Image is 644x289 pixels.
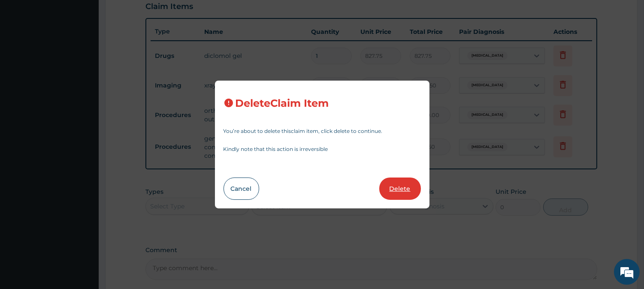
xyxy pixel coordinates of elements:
[45,48,144,59] div: Chat with us now
[236,98,329,109] h3: Delete Claim Item
[379,178,421,200] button: Delete
[141,4,161,25] div: Minimize live chat window
[224,147,421,152] p: Kindly note that this action is irreversible
[16,43,35,64] img: d_794563401_company_1708531726252_794563401
[50,89,118,175] span: We're online!
[224,178,259,200] button: Cancel
[4,196,163,226] textarea: Type your message and hit 'Enter'
[224,129,421,134] p: You’re about to delete this claim item , click delete to continue.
